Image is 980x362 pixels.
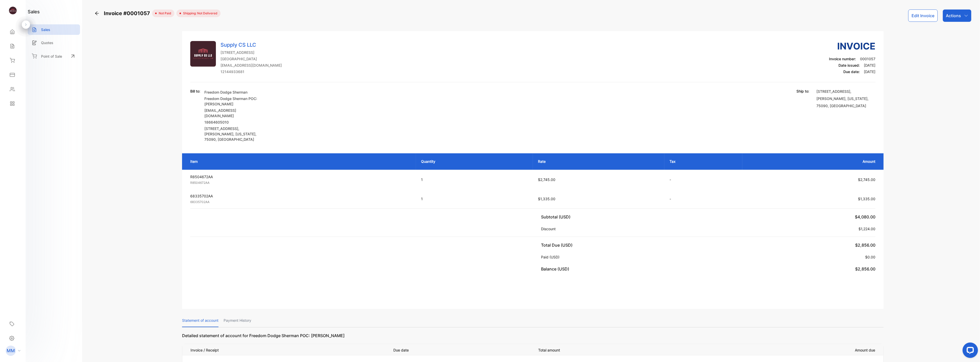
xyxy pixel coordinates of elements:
[829,57,856,61] span: Invoice number:
[204,126,238,131] span: [STREET_ADDRESS]
[28,8,40,15] h1: sales
[858,197,875,201] span: $1,335.00
[843,69,860,74] span: Due date:
[865,255,875,259] span: $0.00
[796,88,809,94] p: Ship to:
[845,96,867,101] span: , [US_STATE]
[538,346,708,353] p: Total amount
[191,346,387,353] p: Invoice / Receipt
[28,37,80,48] a: Quotes
[855,243,875,248] span: $2,856.00
[943,9,971,22] button: Actions
[221,50,282,55] p: [STREET_ADDRESS]
[182,333,884,344] p: Detailed statement of account for Freedom Dodge Sherman POC: [PERSON_NAME]
[858,227,875,231] span: $1,224.00
[9,7,17,14] img: logo
[204,89,263,95] p: Freedom Dodge Sherman
[860,57,875,61] span: 0001057
[204,96,263,107] p: Freedom Dodge Sherman POC: [PERSON_NAME]
[828,104,866,108] span: , [GEOGRAPHIC_DATA]
[41,27,50,32] p: Sales
[669,177,737,182] p: -
[541,254,562,260] p: Paid (USD)
[190,200,412,204] p: 68335702AA
[669,196,737,202] p: -
[41,54,62,59] p: Point of Sale
[224,314,251,327] p: Payment History
[541,242,575,248] p: Total Due (USD)
[421,196,528,202] p: 1
[182,314,218,327] p: Statement of account
[216,137,254,142] span: , [GEOGRAPHIC_DATA]
[157,11,171,16] span: not paid
[190,159,411,164] p: Item
[190,180,412,185] p: R8504672AA
[855,266,875,271] span: $2,856.00
[204,108,263,118] p: [EMAIL_ADDRESS][DOMAIN_NAME]
[104,9,152,17] span: Invoice #0001057
[669,159,737,164] p: Tax
[221,41,282,49] p: Supply CS LLC
[747,159,875,164] p: Amount
[190,174,412,179] p: R8504672AA
[190,88,200,94] p: Bill to:
[28,51,80,62] a: Point of Sale
[28,24,80,35] a: Sales
[838,63,860,67] span: Date issued:
[221,56,282,62] p: [GEOGRAPHIC_DATA]
[190,193,412,199] p: 68335702AA
[541,214,573,220] p: Subtotal (USD)
[394,346,528,353] p: Due date
[864,63,875,67] span: [DATE]
[421,177,528,182] p: 1
[541,266,571,272] p: Balance (USD)
[958,340,980,362] iframe: LiveChat chat widget
[858,177,875,182] span: $2,745.00
[538,177,555,182] span: $2,745.00
[864,69,875,74] span: [DATE]
[181,11,217,16] span: Shipping: Not Delivered
[190,41,216,67] img: Company Logo
[816,89,850,94] span: [STREET_ADDRESS]
[7,347,15,354] p: MM
[41,40,53,45] p: Quotes
[233,132,255,136] span: , [US_STATE]
[538,197,555,201] span: $1,335.00
[541,226,558,232] p: Discount
[221,63,282,68] p: [EMAIL_ADDRESS][DOMAIN_NAME]
[715,346,875,353] p: Amount due
[908,9,938,22] button: Edit Invoice
[538,159,659,164] p: Rate
[855,214,875,219] span: $4,080.00
[204,119,263,125] p: 18664605010
[221,69,282,74] p: 12144933681
[421,159,528,164] p: Quantity
[829,39,875,53] h3: Invoice
[946,13,961,19] p: Actions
